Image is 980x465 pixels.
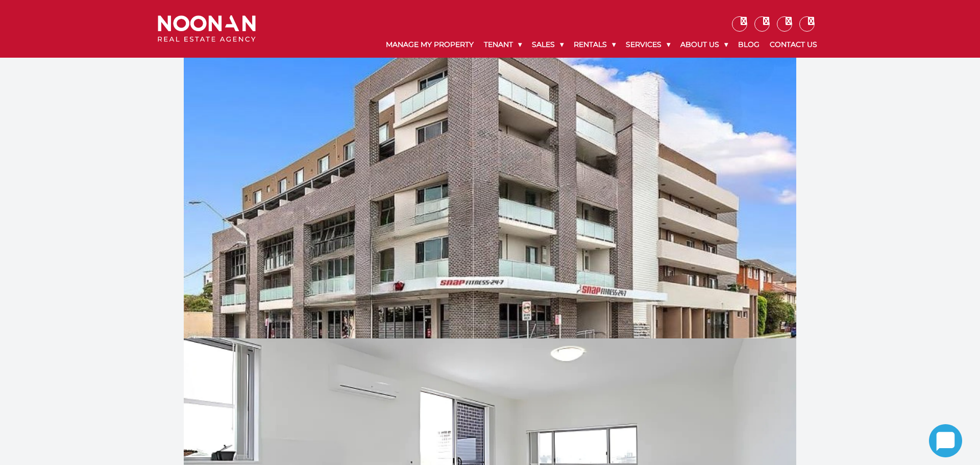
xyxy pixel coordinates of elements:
a: Blog [733,32,765,58]
a: Services [621,32,675,58]
img: Noonan Real Estate Agency [158,15,256,42]
a: Rentals [569,32,621,58]
a: Sales [527,32,569,58]
a: Contact Us [765,32,822,58]
a: About Us [675,32,733,58]
a: Tenant [479,32,527,58]
a: Manage My Property [381,32,479,58]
